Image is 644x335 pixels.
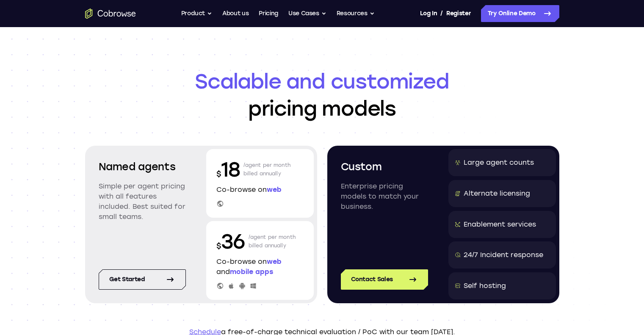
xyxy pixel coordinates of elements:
a: About us [222,5,249,22]
span: mobile apps [230,268,273,276]
h2: Named agents [99,159,186,174]
p: /agent per month billed annually [243,156,291,183]
span: / [440,8,443,19]
p: 36 [216,228,245,255]
div: Enablement services [464,219,536,230]
a: Pricing [259,5,278,22]
div: Large agent counts [464,158,534,168]
button: Use Cases [288,5,326,22]
p: 18 [216,156,240,183]
span: $ [216,241,221,251]
a: Go to the home page [85,8,136,19]
button: Resources [337,5,375,22]
span: web [267,257,282,266]
p: Simple per agent pricing with all features included. Best suited for small teams. [99,181,186,222]
a: Contact Sales [341,269,428,290]
p: /agent per month billed annually [249,228,296,255]
p: Enterprise pricing models to match your business. [341,181,428,212]
h1: pricing models [85,68,559,122]
span: web [267,185,282,194]
span: $ [216,169,221,179]
h2: Custom [341,159,428,174]
p: Co-browse on and [216,257,304,277]
div: Self hosting [464,281,506,291]
p: Co-browse on [216,185,304,195]
span: Scalable and customized [85,68,559,95]
a: Register [446,5,471,22]
div: Alternate licensing [464,188,530,199]
button: Product [181,5,213,22]
a: Try Online Demo [481,5,559,22]
a: Log In [420,5,437,22]
div: 24/7 Incident response [464,250,543,260]
a: Get started [99,269,186,290]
